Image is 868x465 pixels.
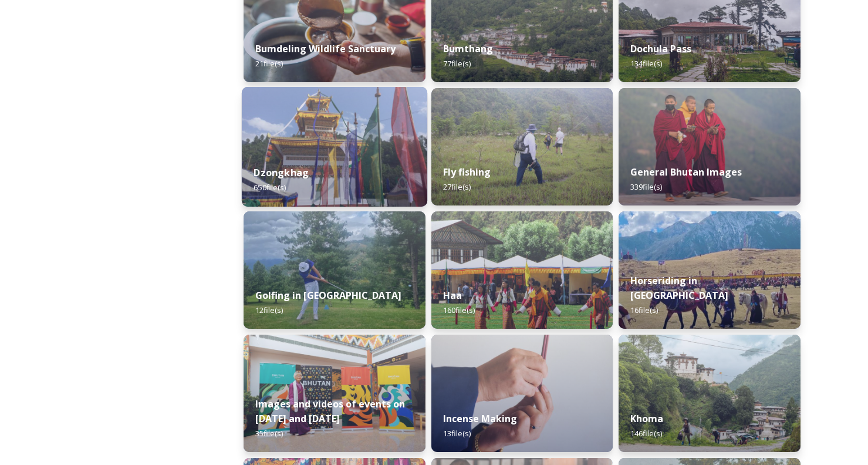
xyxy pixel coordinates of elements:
[443,166,491,178] strong: Fly fishing
[255,428,283,439] span: 35 file(s)
[255,397,405,425] strong: Images and videos of events on [DATE] and [DATE]
[244,335,425,452] img: A%2520guest%2520with%2520new%2520signage%2520at%2520the%2520airport.jpeg
[255,305,283,315] span: 12 file(s)
[255,42,396,55] strong: Bumdeling Wildlife Sanctuary
[630,274,728,302] strong: Horseriding in [GEOGRAPHIC_DATA]
[443,289,462,302] strong: Haa
[254,182,286,193] span: 650 file(s)
[443,305,475,315] span: 160 file(s)
[630,305,658,315] span: 16 file(s)
[443,58,471,69] span: 77 file(s)
[443,181,471,192] span: 27 file(s)
[443,412,517,425] strong: Incense Making
[254,166,309,179] strong: Dzongkhag
[630,42,691,55] strong: Dochula Pass
[255,289,401,302] strong: Golfing in [GEOGRAPHIC_DATA]
[244,211,425,329] img: IMG_0877.jpeg
[630,58,662,69] span: 134 file(s)
[630,412,663,425] strong: Khoma
[630,166,742,178] strong: General Bhutan Images
[431,88,613,205] img: by%2520Ugyen%2520Wangchuk14.JPG
[431,211,613,329] img: Haa%2520Summer%2520Festival1.jpeg
[630,428,662,439] span: 146 file(s)
[431,335,613,452] img: _SCH5631.jpg
[443,428,471,439] span: 13 file(s)
[242,87,427,207] img: Festival%2520Header.jpg
[619,211,801,329] img: Horseriding%2520in%2520Bhutan2.JPG
[255,58,283,69] span: 21 file(s)
[443,42,493,55] strong: Bumthang
[619,88,801,205] img: MarcusWestbergBhutanHiRes-23.jpg
[619,335,801,452] img: Khoma%2520130723%2520by%2520Amp%2520Sripimanwat-7.jpg
[630,181,662,192] span: 339 file(s)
